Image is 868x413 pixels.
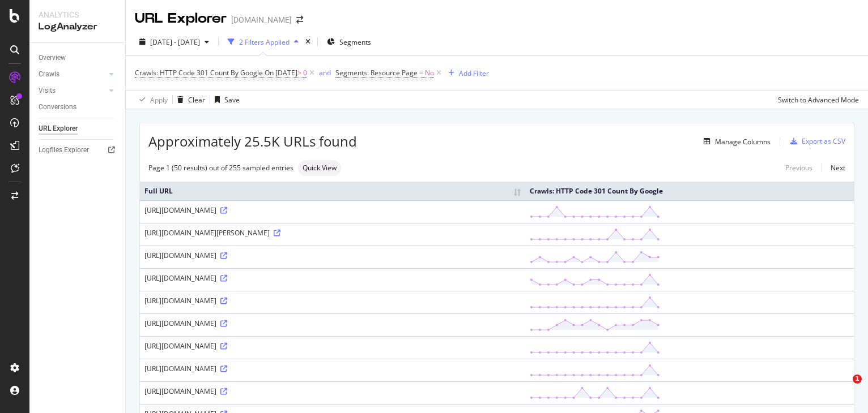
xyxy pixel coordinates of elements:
[135,9,227,28] div: URL Explorer
[303,36,313,48] div: times
[224,95,240,105] div: Save
[148,132,357,151] span: Approximately 25.5K URLs found
[829,375,857,402] iframe: Intercom live chat
[699,135,771,148] button: Manage Columns
[144,386,521,396] div: [URL][DOMAIN_NAME]
[39,144,89,156] div: Logfiles Explorer
[525,182,854,200] th: Crawls: HTTP Code 301 Count By Google
[822,160,845,176] a: Next
[210,91,240,109] button: Save
[144,364,521,373] div: [URL][DOMAIN_NAME]
[39,52,66,64] div: Overview
[786,132,845,150] button: Export as CSV
[303,65,307,81] span: 0
[188,95,205,105] div: Clear
[802,136,845,146] div: Export as CSV
[715,137,771,147] div: Manage Columns
[773,91,859,109] button: Switch to Advanced Mode
[298,160,341,176] div: neutral label
[231,14,292,25] div: [DOMAIN_NAME]
[778,95,859,105] div: Switch to Advanced Mode
[425,65,434,81] span: No
[853,375,862,384] span: 1
[319,67,331,78] button: and
[265,68,297,78] span: On [DATE]
[39,85,106,97] a: Visits
[223,33,303,51] button: 2 Filters Applied
[39,123,117,135] a: URL Explorer
[144,205,521,215] div: [URL][DOMAIN_NAME]
[39,20,116,33] div: LogAnalyzer
[459,68,489,78] div: Add Filter
[296,16,303,24] div: arrow-right-arrow-left
[150,37,200,47] span: [DATE] - [DATE]
[39,52,117,64] a: Overview
[303,165,337,171] span: Quick View
[144,251,521,260] div: [URL][DOMAIN_NAME]
[135,33,214,51] button: [DATE] - [DATE]
[144,273,521,283] div: [URL][DOMAIN_NAME]
[135,68,263,78] span: Crawls: HTTP Code 301 Count By Google
[150,95,168,105] div: Apply
[444,66,489,80] button: Add Filter
[39,123,78,135] div: URL Explorer
[39,85,56,97] div: Visits
[322,33,376,51] button: Segments
[144,341,521,351] div: [URL][DOMAIN_NAME]
[39,9,116,20] div: Analytics
[144,228,521,238] div: [URL][DOMAIN_NAME][PERSON_NAME]
[39,101,117,113] a: Conversions
[39,101,76,113] div: Conversions
[319,68,331,78] div: and
[297,68,301,78] span: >
[39,68,59,80] div: Crawls
[173,91,205,109] button: Clear
[144,319,521,328] div: [URL][DOMAIN_NAME]
[148,163,293,173] div: Page 1 (50 results) out of 255 sampled entries
[239,37,290,47] div: 2 Filters Applied
[135,91,168,109] button: Apply
[144,296,521,306] div: [URL][DOMAIN_NAME]
[39,144,117,156] a: Logfiles Explorer
[419,68,423,78] span: =
[39,68,106,80] a: Crawls
[339,37,371,47] span: Segments
[140,182,525,200] th: Full URL: activate to sort column ascending
[335,68,418,78] span: Segments: Resource Page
